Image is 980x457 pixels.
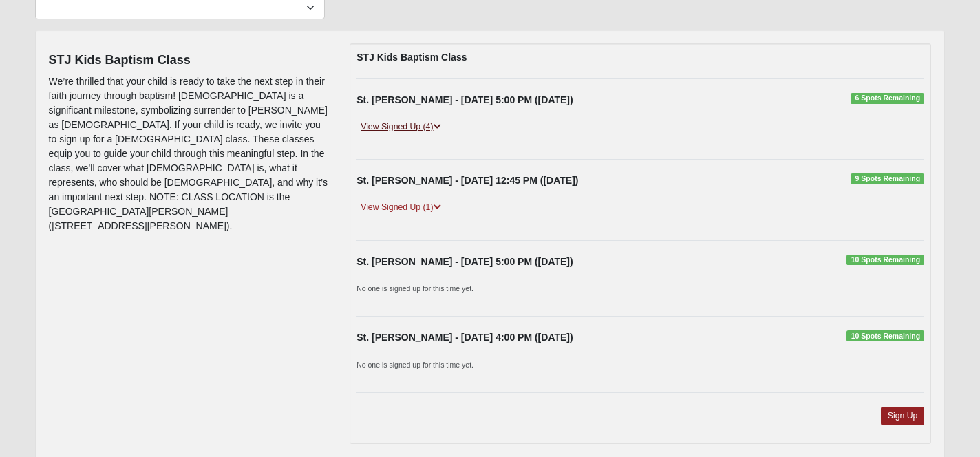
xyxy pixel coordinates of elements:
[851,173,924,184] span: 9 Spots Remaining
[356,361,473,369] small: No one is signed up for this time yet.
[49,74,330,233] p: We’re thrilled that your child is ready to take the next step in their faith journey through bapt...
[356,200,445,215] a: View Signed Up (1)
[356,284,473,293] small: No one is signed up for this time yet.
[356,175,578,186] strong: St. [PERSON_NAME] - [DATE] 12:45 PM ([DATE])
[846,330,924,341] span: 10 Spots Remaining
[49,53,330,68] h4: STJ Kids Baptism Class
[356,256,573,267] strong: St. [PERSON_NAME] - [DATE] 5:00 PM ([DATE])
[356,52,467,63] strong: STJ Kids Baptism Class
[356,332,573,343] strong: St. [PERSON_NAME] - [DATE] 4:00 PM ([DATE])
[356,120,445,134] a: View Signed Up (4)
[356,94,573,105] strong: St. [PERSON_NAME] - [DATE] 5:00 PM ([DATE])
[846,255,924,266] span: 10 Spots Remaining
[881,407,925,425] a: Sign Up
[851,93,924,104] span: 6 Spots Remaining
